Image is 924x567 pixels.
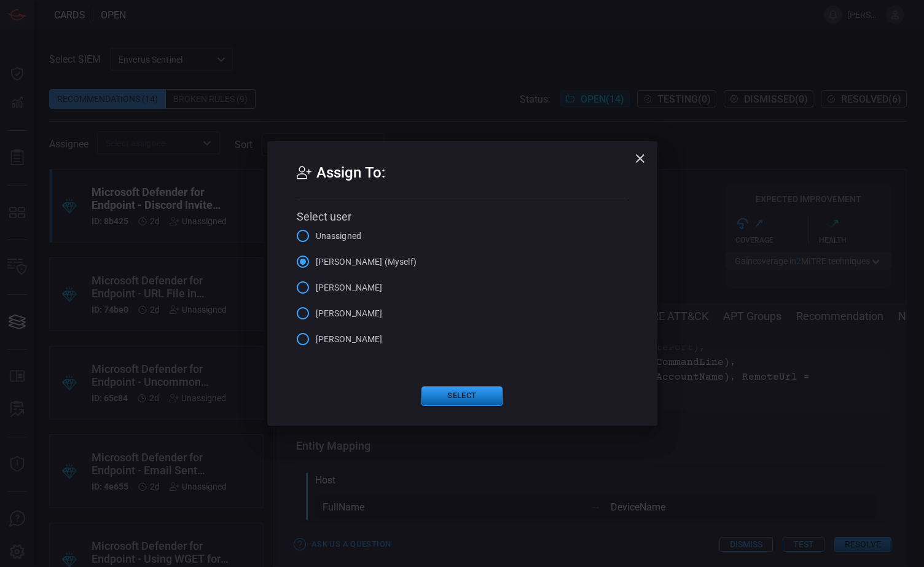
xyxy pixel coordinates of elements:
[316,256,417,268] span: [PERSON_NAME] (Myself)
[316,333,383,346] span: [PERSON_NAME]
[316,281,383,294] span: [PERSON_NAME]
[297,210,351,223] span: Select user
[421,386,503,406] button: Select
[297,161,628,200] h2: Assign To:
[316,230,362,243] span: Unassigned
[316,307,383,320] span: [PERSON_NAME]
